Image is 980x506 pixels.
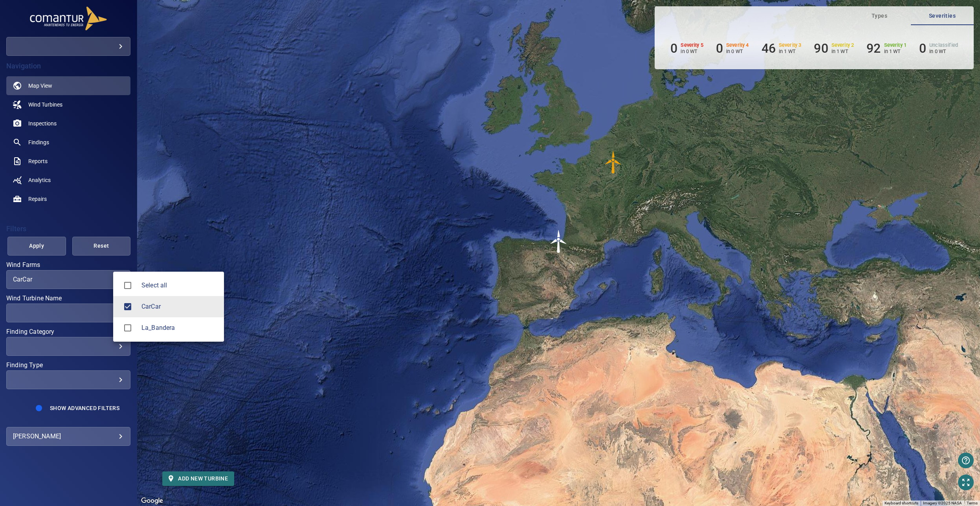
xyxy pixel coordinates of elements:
[141,302,218,311] span: CarCar
[119,298,136,315] span: CarCar
[141,323,218,333] span: La_Bandera
[113,272,224,342] ul: CarCar
[141,281,218,290] span: Select all
[141,323,218,333] div: Wind Farms La_Bandera
[119,320,136,336] span: La_Bandera
[141,302,218,311] div: Wind Farms CarCar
